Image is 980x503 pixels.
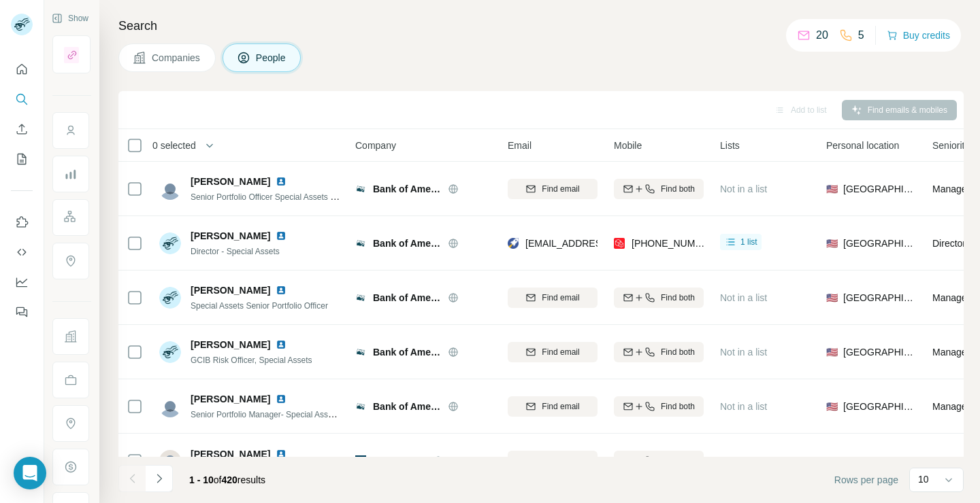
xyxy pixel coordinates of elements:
span: Senior Portfolio Officer Special Assets Group [191,191,353,202]
span: Find both [661,346,695,358]
button: Find both [614,451,704,471]
button: Find email [508,288,598,308]
span: [PERSON_NAME] [191,175,270,188]
span: 1 list [740,236,757,248]
img: LinkedIn logo [276,285,287,296]
button: Quick start [11,57,33,82]
span: [GEOGRAPHIC_DATA] [843,454,916,468]
button: Find email [508,179,598,199]
img: Logo of Capital One [355,455,366,466]
span: 420 [222,474,238,485]
img: LinkedIn logo [276,230,287,241]
span: Capital One [373,454,426,468]
span: Find email [542,183,579,195]
span: Director [932,238,966,249]
span: Special Assets Senior Portfolio Officer [191,301,328,311]
span: Bank of America [373,400,441,413]
span: Find both [661,455,695,467]
button: Show [42,8,98,29]
span: Email [508,139,532,152]
button: Buy credits [887,26,950,45]
span: Bank of America [373,345,441,359]
p: 20 [816,27,828,44]
span: [GEOGRAPHIC_DATA] [843,400,916,413]
span: [GEOGRAPHIC_DATA] [843,291,916,305]
span: Manager [932,184,970,194]
span: Find email [542,292,579,304]
img: provider rocketreach logo [508,237,519,250]
span: 🇺🇸 [826,454,838,468]
span: [GEOGRAPHIC_DATA] [843,345,916,359]
img: Logo of Bank of America [355,184,366,194]
span: Rows per page [834,473,898,487]
span: [PHONE_NUMBER] [632,238,717,249]
img: LinkedIn logo [276,394,287,404]
span: Seniority [932,139,969,152]
button: Find both [614,179,704,199]
img: Avatar [159,450,181,472]
span: Lists [720,139,740,152]
img: Avatar [159,341,181,363]
span: Manager [932,292,970,303]
p: 10 [918,472,929,486]
span: Not in a list [720,292,767,303]
img: Logo of Bank of America [355,292,366,303]
span: [PERSON_NAME] [191,283,270,297]
span: 🇺🇸 [826,400,838,413]
span: [EMAIL_ADDRESS][PERSON_NAME][DOMAIN_NAME] [525,238,765,249]
span: Personal location [826,139,899,152]
span: 0 selected [152,139,196,152]
span: People [256,51,287,65]
button: Find email [508,396,598,417]
span: Senior Portfolio Manager- Special Assets Group [191,409,364,419]
span: 🇺🇸 [826,345,838,359]
button: Find email [508,451,598,471]
span: Director - Special Assets [191,247,280,256]
span: 🇺🇸 [826,182,838,196]
img: Logo of Bank of America [355,401,366,412]
div: Open Intercom Messenger [14,457,46,489]
span: Find email [542,400,579,413]
span: of [214,474,222,485]
span: Find both [661,400,695,413]
button: Enrich CSV [11,117,33,141]
span: Manager [932,401,970,412]
button: Find both [614,396,704,417]
button: Feedback [11,300,33,324]
span: Not in a list [720,455,767,466]
button: Use Surfe API [11,240,33,264]
button: Find email [508,342,598,362]
span: 🇺🇸 [826,237,838,250]
span: [PERSON_NAME] [191,447,270,461]
img: Avatar [159,178,181,200]
span: Find both [661,183,695,195]
img: Logo of Bank of America [355,347,366,358]
span: Bank of America [373,182,441,196]
button: Find both [614,342,704,362]
button: Dashboard [11,270,33,294]
img: Logo of Bank of America [355,238,366,249]
button: Find both [614,288,704,308]
h4: Search [118,16,964,35]
p: 5 [858,27,864,44]
span: [GEOGRAPHIC_DATA] [843,237,916,250]
span: Not in a list [720,401,767,412]
span: Manager [932,347,970,358]
button: Navigate to next page [146,465,173,492]
button: My lists [11,147,33,171]
span: Find email [542,455,579,467]
span: results [189,474,265,485]
img: provider prospeo logo [614,237,625,250]
img: Avatar [159,396,181,417]
img: Avatar [159,232,181,254]
span: [PERSON_NAME] [191,338,270,351]
span: Mobile [614,139,642,152]
span: [PERSON_NAME] [191,229,270,243]
span: Not in a list [720,184,767,194]
span: 🇺🇸 [826,291,838,305]
img: Avatar [159,287,181,309]
span: Not in a list [720,347,767,358]
img: LinkedIn logo [276,339,287,350]
span: Find email [542,346,579,358]
button: Use Surfe on LinkedIn [11,210,33,235]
